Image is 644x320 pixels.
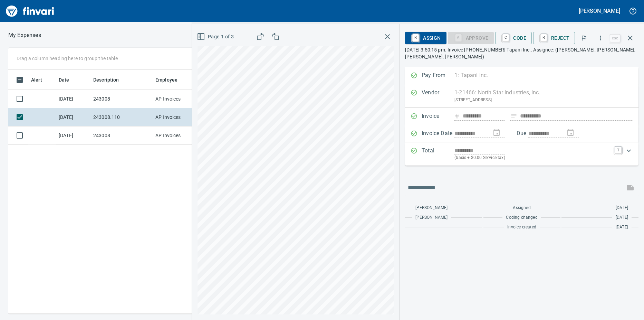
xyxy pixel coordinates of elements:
td: [DATE] [56,90,90,108]
span: Invoice created [507,224,536,231]
p: Total [422,147,454,161]
span: Close invoice [608,30,638,46]
p: My Expenses [8,31,41,39]
button: [PERSON_NAME] [577,6,622,16]
button: CCode [495,32,532,44]
span: Code [501,32,526,44]
td: AP Invoices [153,90,204,108]
span: Description [93,76,128,84]
td: AP Invoices [153,126,204,145]
span: [DATE] [616,214,628,221]
button: RReject [533,32,575,44]
span: Coding changed [506,214,537,221]
span: Page 1 of 3 [198,32,234,41]
td: 243008 [90,126,153,145]
h5: [PERSON_NAME] [579,7,620,15]
span: Employee [155,76,186,84]
td: 243008.110 [90,108,153,126]
span: Date [59,76,69,84]
a: C [502,34,509,41]
span: [DATE] [616,205,628,211]
a: T [615,147,622,153]
td: [DATE] [56,108,90,126]
img: Finvari [4,3,56,19]
span: Reject [539,32,569,44]
td: AP Invoices [153,108,204,126]
span: Date [59,76,78,84]
span: Description [93,76,119,84]
p: Drag a column heading here to group the table [17,55,118,62]
span: This records your message into the invoice and notifies anyone mentioned [622,179,638,196]
a: R [540,34,547,41]
button: More [593,30,608,46]
span: Alert [31,76,42,84]
nav: breadcrumb [8,31,41,39]
p: (basis + $0.00 Service tax) [454,154,611,161]
span: Alert [31,76,51,84]
button: Page 1 of 3 [195,30,237,43]
span: Employee [155,76,177,84]
td: 243008 [90,90,153,108]
span: [PERSON_NAME] [415,205,448,211]
p: [DATE] 3:50:15 pm. Invoice [PHONE_NUMBER] Tapani Inc.. Assignee: ([PERSON_NAME], [PERSON_NAME], [... [405,46,638,60]
a: R [412,34,419,41]
span: [PERSON_NAME] [415,214,448,221]
div: Expand [405,142,638,166]
span: Assigned [513,205,530,211]
span: [DATE] [616,224,628,231]
td: [DATE] [56,126,90,145]
a: esc [610,35,620,42]
span: Assign [411,32,441,44]
button: Flag [576,30,592,46]
div: Coding Required [448,35,494,40]
button: RAssign [405,32,446,44]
